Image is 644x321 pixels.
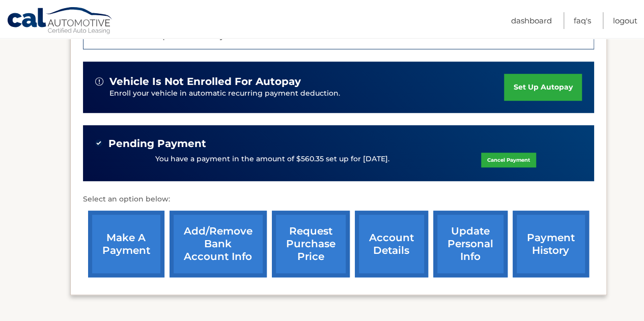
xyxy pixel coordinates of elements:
a: FAQ's [574,12,591,29]
img: alert-white.svg [95,77,103,85]
a: payment history [513,211,589,277]
a: Cancel Payment [481,153,536,167]
img: check-green.svg [95,139,102,147]
a: Cal Automotive [7,7,114,36]
a: set up autopay [504,74,581,101]
p: Select an option below: [83,193,594,206]
span: Pending Payment [108,137,206,150]
a: request purchase price [272,211,350,277]
a: update personal info [433,211,508,277]
p: Enroll your vehicle in automatic recurring payment deduction. [109,88,505,99]
a: Logout [613,12,637,29]
a: make a payment [88,211,164,277]
p: You have a payment in the amount of $560.35 set up for [DATE]. [155,154,389,165]
a: Dashboard [511,12,552,29]
a: Add/Remove bank account info [170,211,267,277]
span: vehicle is not enrolled for autopay [109,75,301,88]
a: account details [355,211,428,277]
